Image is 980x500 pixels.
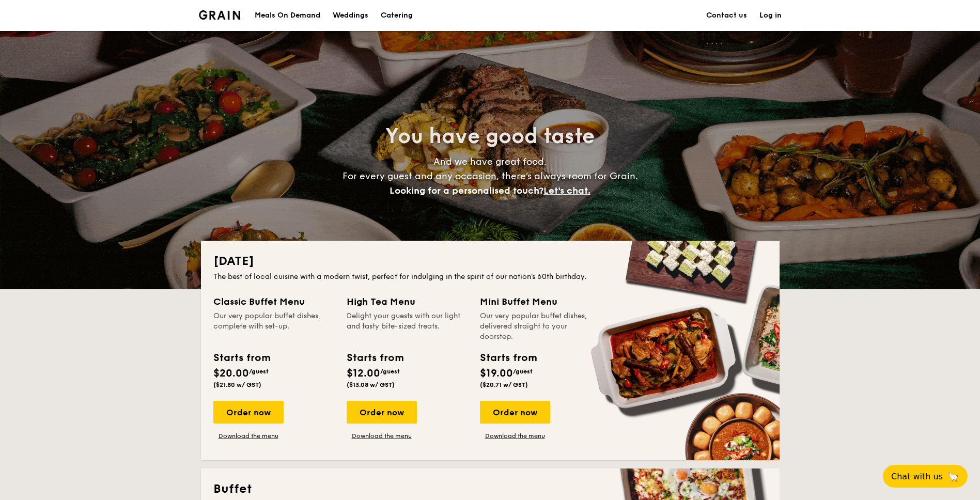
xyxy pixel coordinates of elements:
[249,368,269,375] span: /guest
[199,10,241,20] a: Logotype
[480,381,528,388] span: ($20.71 w/ GST)
[347,294,468,309] div: High Tea Menu
[480,367,513,380] span: $19.00
[213,367,249,380] span: $20.00
[213,381,261,388] span: ($21.80 w/ GST)
[347,432,417,440] a: Download the menu
[385,124,595,149] span: You have good taste
[883,465,968,488] button: Chat with us🦙
[390,185,543,196] span: Looking for a personalised touch?
[347,381,395,388] span: ($13.08 w/ GST)
[213,272,767,282] div: The best of local cuisine with a modern twist, perfect for indulging in the spirit of our nation’...
[347,311,468,342] div: Delight your guests with our light and tasty bite-sized treats.
[480,350,536,366] div: Starts from
[213,401,284,424] div: Order now
[347,367,380,380] span: $12.00
[947,471,959,482] span: 🦙
[213,253,767,270] h2: [DATE]
[343,156,638,196] span: And we have great food. For every guest and any occasion, there’s always room for Grain.
[213,294,334,309] div: Classic Buffet Menu
[480,294,601,309] div: Mini Buffet Menu
[213,311,334,342] div: Our very popular buffet dishes, complete with set-up.
[480,432,550,440] a: Download the menu
[213,481,767,497] h2: Buffet
[199,10,241,20] img: Grain
[891,472,943,481] span: Chat with us
[380,368,400,375] span: /guest
[480,401,550,424] div: Order now
[213,432,284,440] a: Download the menu
[513,368,533,375] span: /guest
[347,350,403,366] div: Starts from
[543,185,590,196] span: Let's chat.
[480,311,601,342] div: Our very popular buffet dishes, delivered straight to your doorstep.
[347,401,417,424] div: Order now
[213,350,270,366] div: Starts from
